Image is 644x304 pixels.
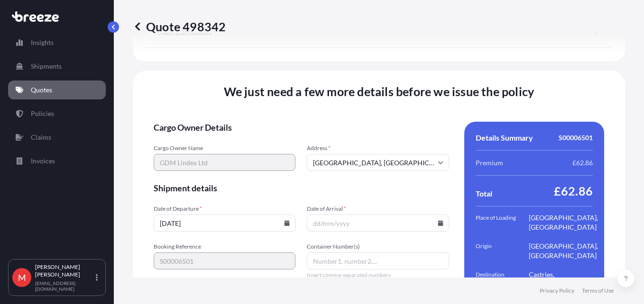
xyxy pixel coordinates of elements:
[540,287,574,295] a: Privacy Policy
[476,133,533,143] span: Details Summary
[8,57,106,76] a: Shipments
[31,38,54,47] p: Insights
[8,80,106,99] a: Quotes
[31,133,51,142] p: Claims
[35,280,94,292] p: [EMAIL_ADDRESS][DOMAIN_NAME]
[154,182,449,194] span: Shipment details
[35,263,94,278] p: [PERSON_NAME] [PERSON_NAME]
[307,215,449,232] input: dd/mm/yyyy
[307,271,449,279] span: Insert comma-separated numbers
[154,205,295,213] span: Date of Departure
[8,104,106,123] a: Policies
[554,183,593,198] span: £62.86
[476,213,529,232] span: Place of Loading
[572,158,593,168] span: £62.86
[8,33,106,52] a: Insights
[31,156,55,166] p: Invoices
[476,270,529,298] span: Destination
[307,252,449,269] input: Number1, number2,...
[529,241,598,260] span: [GEOGRAPHIC_DATA], [GEOGRAPHIC_DATA]
[18,273,26,282] span: M
[307,144,449,152] span: Address
[582,287,614,295] a: Terms of Use
[154,215,295,232] input: dd/mm/yyyy
[154,243,295,250] span: Booking Reference
[307,154,449,171] input: Cargo owner address
[154,122,449,133] span: Cargo Owner Details
[8,128,106,147] a: Claims
[559,133,593,143] span: S00006501
[31,62,62,71] p: Shipments
[154,144,295,152] span: Cargo Owner Name
[133,19,226,34] p: Quote 498342
[476,189,492,198] span: Total
[529,213,598,232] span: [GEOGRAPHIC_DATA], [GEOGRAPHIC_DATA]
[529,270,598,298] span: Castries, [GEOGRAPHIC_DATA][DATE]
[476,158,503,168] span: Premium
[307,205,449,213] span: Date of Arrival
[307,243,449,250] span: Container Number(s)
[476,241,529,260] span: Origin
[154,252,295,269] input: Your internal reference
[31,109,54,118] p: Policies
[8,152,106,170] a: Invoices
[31,85,52,95] p: Quotes
[224,84,534,99] span: We just need a few more details before we issue the policy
